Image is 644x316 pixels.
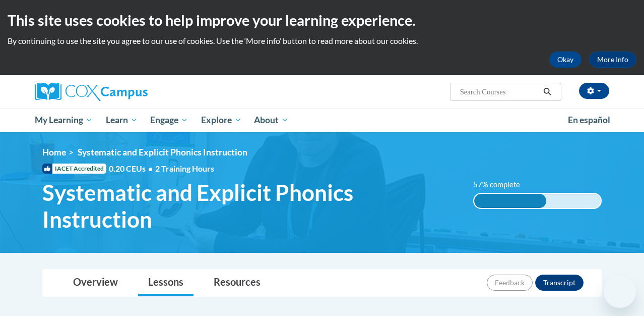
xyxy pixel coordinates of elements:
span: Systematic and Explicit Phonics Instruction [78,147,247,157]
span: Explore [201,114,241,126]
a: More Info [589,51,636,68]
button: Okay [549,51,582,68]
span: Engage [150,114,188,126]
a: Overview [63,270,128,296]
img: Cox Campus [35,83,148,101]
a: Learn [99,109,144,132]
a: Resources [204,270,271,296]
div: Main menu [27,109,617,132]
span: Learn [106,114,138,126]
h2: This site uses cookies to help improve your learning experience. [8,10,636,30]
span: • [148,164,153,173]
span: 0.20 CEUs [109,163,155,174]
input: Search Courses [459,86,540,98]
span: 2 Training Hours [155,164,214,173]
span: My Learning [35,114,93,126]
button: Account Settings [579,83,609,99]
a: En español [561,110,617,131]
a: Home [42,147,66,157]
span: Systematic and Explicit Phonics Instruction [42,179,458,233]
span: En español [568,115,610,125]
button: Feedback [487,275,533,291]
button: Transcript [535,275,584,291]
a: Engage [144,109,195,132]
button: Search [540,86,555,98]
a: Explore [195,109,248,132]
iframe: Button to launch messaging window [604,276,636,308]
a: My Learning [28,109,99,132]
label: 57% complete [473,179,531,190]
a: About [248,109,295,132]
a: Lessons [138,270,194,296]
div: 57% complete [474,194,546,208]
span: About [254,114,288,126]
p: By continuing to use the site you agree to our use of cookies. Use the ‘More info’ button to read... [8,35,636,46]
span: IACET Accredited [42,164,106,174]
a: Cox Campus [35,83,216,101]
